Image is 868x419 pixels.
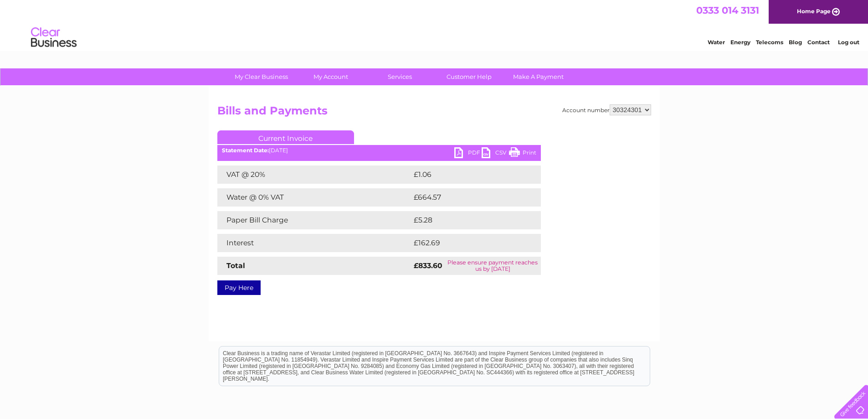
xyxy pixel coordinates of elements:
td: Interest [217,234,411,252]
b: Statement Date: [222,147,269,154]
img: logo.png [31,24,77,52]
td: £5.28 [411,211,519,229]
a: Current Invoice [217,130,354,144]
h2: Bills and Payments [217,104,651,122]
a: Energy [730,39,750,46]
td: Paper Bill Charge [217,211,411,229]
td: VAT @ 20% [217,166,411,184]
a: Telecoms [756,39,783,46]
a: Water [708,39,725,46]
a: Contact [807,39,830,46]
div: Account number [562,104,651,115]
a: Blog [789,39,802,46]
div: [DATE] [217,147,541,154]
a: My Account [293,68,368,85]
strong: £833.60 [414,261,442,270]
a: Make A Payment [501,68,576,85]
div: Clear Business is a trading name of Verastar Limited (registered in [GEOGRAPHIC_DATA] No. 3667643... [219,5,650,44]
td: £162.69 [411,234,524,252]
td: Please ensure payment reaches us by [DATE] [445,257,540,275]
a: Services [362,68,437,85]
td: Water @ 0% VAT [217,188,411,207]
strong: Total [226,261,245,270]
a: Print [509,147,536,160]
a: Customer Help [431,68,507,85]
a: Pay Here [217,280,261,295]
a: PDF [454,147,482,160]
td: £1.06 [411,166,519,184]
a: Log out [838,39,859,46]
td: £664.57 [411,188,525,207]
a: 0333 014 3131 [696,5,759,16]
a: My Clear Business [224,68,299,85]
a: CSV [482,147,509,160]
